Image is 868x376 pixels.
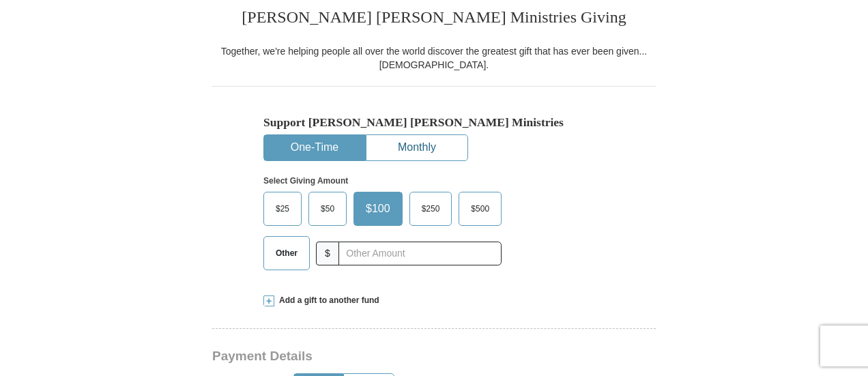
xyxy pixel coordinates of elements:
strong: Select Giving Amount [263,176,348,186]
span: $250 [415,199,447,219]
button: Monthly [366,135,467,160]
span: Other [269,243,304,263]
input: Other Amount [338,242,502,265]
span: $50 [314,199,341,219]
button: One-Time [264,135,365,160]
span: $100 [359,199,397,219]
span: Add a gift to another fund [274,295,379,306]
h5: Support [PERSON_NAME] [PERSON_NAME] Ministries [263,115,605,130]
h3: Payment Details [212,349,560,364]
div: Together, we're helping people all over the world discover the greatest gift that has ever been g... [212,44,656,72]
span: $500 [464,199,496,219]
span: $25 [269,199,296,219]
span: $ [316,242,339,265]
